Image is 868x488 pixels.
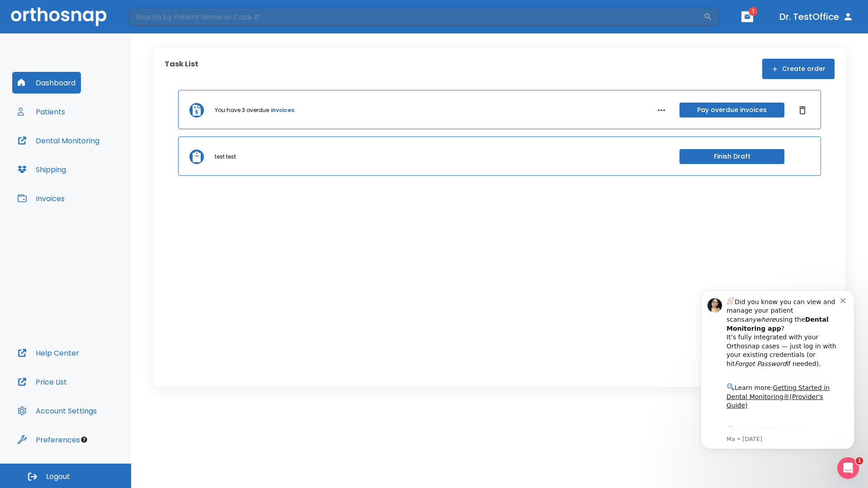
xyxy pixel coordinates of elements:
[776,9,857,25] button: Dr. TestOffice
[679,103,784,117] button: Pay overdue invoices
[129,8,703,26] input: Search by Patient Name or Case #
[12,429,85,450] button: Preferences
[215,153,236,161] p: test test
[39,147,153,193] div: Download the app: | ​ Let us know if you need help getting started!
[762,59,835,79] button: Create order
[12,101,71,122] button: Patients
[679,149,784,164] button: Finish Draft
[12,400,102,422] button: Account Settings
[165,59,198,79] p: Task List
[271,106,294,114] a: invoices
[12,130,105,151] button: Dental Monitoring
[795,103,810,117] button: Dismiss
[856,457,863,465] span: 1
[215,106,269,114] p: You have 3 overdue
[39,150,120,166] a: App Store
[12,371,72,393] button: Price List
[80,436,88,444] div: Tooltip anchor
[12,159,71,180] button: Shipping
[11,7,107,26] img: Orthosnap
[12,72,81,94] button: Dashboard
[46,472,70,482] span: Logout
[39,159,153,167] p: Message from Ma, sent 2w ago
[12,342,85,364] button: Help Center
[687,277,868,464] iframe: Intercom notifications message
[12,188,70,209] button: Invoices
[153,19,160,27] button: Dismiss notification
[749,7,758,16] span: 1
[837,457,859,479] iframe: Intercom live chat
